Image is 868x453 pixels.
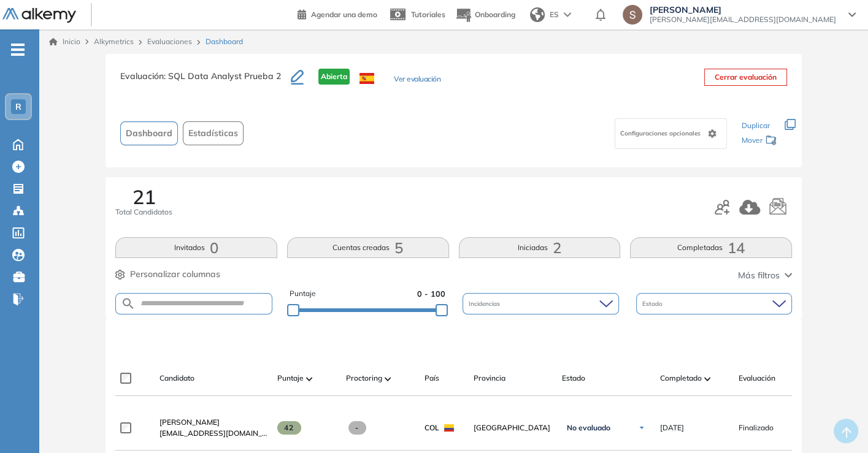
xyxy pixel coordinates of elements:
i: - [11,48,25,51]
button: Dashboard [120,121,178,145]
span: Estado [562,373,585,384]
span: Onboarding [475,10,515,19]
img: [missing "en.ARROW_ALT" translation] [704,377,710,381]
button: Personalizar columnas [115,268,220,281]
span: Total Candidatos [115,207,172,218]
div: Estado [636,293,792,314]
span: Finalizado [739,422,774,433]
h3: Evaluación [120,69,291,94]
span: ES [550,9,559,20]
span: 0 - 100 [417,288,445,300]
span: Duplicar [742,121,770,130]
img: world [530,7,545,22]
div: Incidencias [463,293,618,314]
img: arrow [564,12,571,17]
img: SEARCH_ALT [121,296,136,311]
img: [missing "en.ARROW_ALT" translation] [306,377,312,381]
img: ESP [359,73,374,84]
span: País [424,373,439,384]
div: Mover [742,130,777,153]
span: 21 [133,187,156,207]
span: Personalizar columnas [130,268,220,281]
span: Evaluación [739,373,775,384]
span: [PERSON_NAME] [650,5,836,15]
span: : SQL Data Analyst Prueba 2 [164,70,281,82]
span: [PERSON_NAME][EMAIL_ADDRESS][DOMAIN_NAME] [650,15,836,25]
span: [EMAIL_ADDRESS][DOMAIN_NAME] [159,428,267,439]
span: - [348,421,366,435]
span: [GEOGRAPHIC_DATA] [474,422,552,433]
button: Iniciadas2 [459,237,621,258]
span: Estadísticas [188,127,238,140]
a: Evaluaciones [147,37,192,46]
span: Agendar una demo [311,10,377,19]
button: Cerrar evaluación [704,69,787,86]
button: Más filtros [738,269,792,282]
button: Cuentas creadas5 [287,237,449,258]
a: [PERSON_NAME] [159,417,267,428]
span: Abierta [318,69,350,85]
span: Incidencias [469,299,502,308]
span: No evaluado [567,423,610,433]
span: [PERSON_NAME] [159,417,220,427]
span: Dashboard [126,127,172,140]
a: Agendar una demo [298,6,377,21]
img: [missing "en.ARROW_ALT" translation] [385,377,391,381]
span: Candidato [159,373,194,384]
button: Estadísticas [183,121,244,145]
span: Configuraciones opcionales [620,129,703,138]
a: Inicio [49,36,80,47]
span: Alkymetrics [94,37,134,46]
img: Logo [2,8,76,23]
span: Tutoriales [411,10,445,19]
span: Proctoring [346,373,382,384]
span: Provincia [474,373,505,384]
button: Completadas14 [630,237,792,258]
span: [DATE] [660,422,684,433]
span: Dashboard [205,36,243,47]
span: Puntaje [277,373,304,384]
span: COL [424,422,439,433]
span: Más filtros [738,269,780,282]
span: 42 [277,421,301,435]
button: Onboarding [455,2,515,28]
span: Estado [642,299,665,308]
div: Configuraciones opcionales [615,118,727,149]
img: COL [444,424,454,432]
span: Puntaje [290,288,316,300]
span: Completado [660,373,702,384]
button: Invitados0 [115,237,277,258]
span: R [15,102,21,112]
button: Ver evaluación [394,74,440,86]
img: Ícono de flecha [638,424,645,432]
